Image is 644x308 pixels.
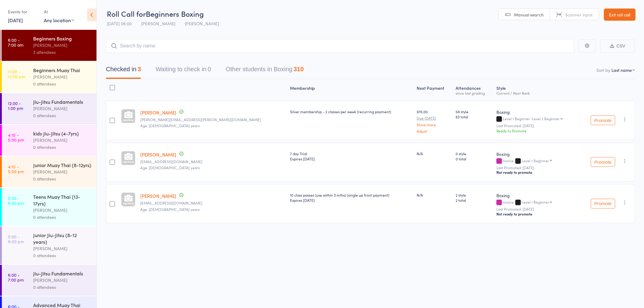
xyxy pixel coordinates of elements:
[522,159,549,163] div: Level 1 Beginner
[140,207,200,212] span: Age: [DEMOGRAPHIC_DATA] years
[496,91,577,95] div: Current / Next Rank
[140,159,285,164] small: aj_houso@hotmail.com
[522,200,549,204] div: Level 1 Beginner
[140,165,200,170] span: Age: [DEMOGRAPHIC_DATA] years
[414,82,453,98] div: Next Payment
[33,284,91,291] div: 0 attendees
[597,67,610,73] label: Sort by
[8,37,23,47] time: 6:00 - 7:00 am
[456,156,492,161] span: 0 total
[532,117,560,121] div: Level 2 Beginner
[2,93,96,124] a: 12:00 -1:00 pmJiu-Jitsu Fundamentals[PERSON_NAME]0 attendees
[456,198,492,203] span: 2 total
[140,123,200,128] span: Age: [DEMOGRAPHIC_DATA] years
[290,109,412,114] div: Silver membership - 2 classes per week (recurring payment)
[33,105,91,112] div: [PERSON_NAME]
[591,157,615,167] button: Promote
[106,39,574,53] input: Search by name
[600,40,635,53] button: CSV
[140,201,285,205] small: Sebastian.youssef112@gmail.com
[8,17,23,23] a: [DATE]
[140,193,176,199] a: [PERSON_NAME]
[290,151,412,161] div: 7 day Trial
[496,159,577,164] div: novice
[33,270,91,277] div: Jiu-Jitsu Fundamentals
[44,7,74,17] div: At
[611,67,632,73] div: Last name
[417,192,451,198] div: N/A
[496,212,577,216] div: Not ready to promote
[107,9,146,19] span: Roll Call for
[2,226,96,264] a: 5:00 -6:00 pmJunior Jiu-Jitsu (8-12 years)[PERSON_NAME]0 attendees
[33,35,91,42] div: Beginners Boxing
[33,175,91,182] div: 0 attendees
[496,124,577,128] small: Last Promoted: [DATE]
[2,125,96,156] a: 4:15 -5:00 pmkids Jiu-Jitsu (4-7yrs)[PERSON_NAME]0 attendees
[33,112,91,119] div: 0 attendees
[565,12,593,18] span: Scanner input
[456,114,492,119] span: 63 total
[33,168,91,175] div: [PERSON_NAME]
[293,66,303,72] div: 310
[141,20,175,26] span: [PERSON_NAME]
[33,214,91,221] div: 0 attendees
[2,188,96,226] a: 5:00 -6:00 pmTeens Muay Thai (13-17yrs)[PERSON_NAME]0 attendees
[456,109,492,114] span: 58 style
[138,66,141,72] div: 3
[146,9,204,19] span: Beginners Boxing
[44,17,74,23] div: Any location
[456,192,492,198] span: 2 style
[140,109,176,116] a: [PERSON_NAME]
[8,69,25,79] time: 11:00 - 12:00 pm
[591,115,615,125] button: Promote
[8,101,23,110] time: 12:00 - 1:00 pm
[185,20,219,26] span: [PERSON_NAME]
[496,151,577,157] div: Boxing
[33,80,91,87] div: 0 attendees
[514,12,544,18] span: Manual search
[33,162,91,168] div: Junior Muay Thai (8-12yrs)
[496,109,577,115] div: Boxing
[2,61,96,93] a: 11:00 -12:00 pmBeginners Muay Thai[PERSON_NAME]0 attendees
[417,123,451,127] a: Show more
[417,129,451,133] a: Adjust
[33,232,91,245] div: Junior Jiu-Jitsu (8-12 years)
[2,265,96,296] a: 6:00 -7:00 pmJiu-Jitsu Fundamentals[PERSON_NAME]0 attendees
[456,91,492,95] div: since last grading
[8,164,24,174] time: 4:15 - 5:00 pm
[8,7,38,17] div: Events for
[417,116,451,120] small: Due [DATE]
[496,128,577,133] div: Ready to Promote
[496,117,577,122] div: Level 1 Beginner
[33,207,91,214] div: [PERSON_NAME]
[107,20,132,26] span: [DATE] 06:00
[496,166,577,170] small: Last Promoted: [DATE]
[2,30,96,61] a: 6:00 -7:00 amBeginners Boxing[PERSON_NAME]3 attendees
[140,151,176,158] a: [PERSON_NAME]
[290,156,412,161] div: Expires [DATE]
[33,252,91,259] div: 0 attendees
[288,82,414,98] div: Membership
[106,63,141,79] button: Checked in3
[33,137,91,144] div: [PERSON_NAME]
[496,200,577,205] div: novice
[290,198,412,203] div: Expires [DATE]
[140,117,285,122] small: Andres.eloy@live.com
[417,151,451,156] div: N/A
[33,193,91,207] div: Teens Muay Thai (13-17yrs)
[496,207,577,211] small: Last Promoted: [DATE]
[33,42,91,49] div: [PERSON_NAME]
[496,170,577,175] div: Not ready to promote
[33,73,91,80] div: [PERSON_NAME]
[604,9,635,21] a: Exit roll call
[494,82,579,98] div: Style
[33,67,91,73] div: Beginners Muay Thai
[208,66,211,72] div: 0
[8,234,24,244] time: 5:00 - 6:00 pm
[591,199,615,208] button: Promote
[156,63,211,79] button: Waiting to check in0
[33,98,91,105] div: Jiu-Jitsu Fundamentals
[417,109,451,133] div: $76.00
[496,192,577,198] div: Boxing
[453,82,494,98] div: Atten­dances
